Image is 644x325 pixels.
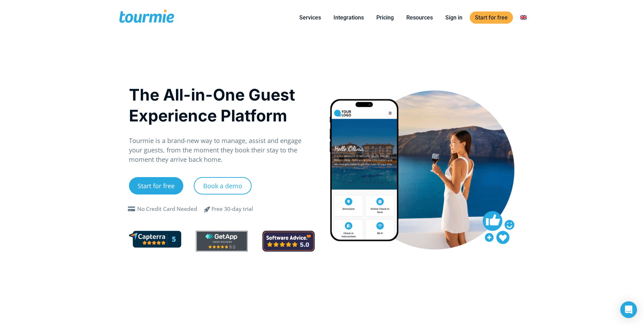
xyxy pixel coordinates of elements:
[212,205,253,213] div: Free 30-day trial
[470,11,513,24] a: Start for free
[126,206,137,212] span: 
[294,13,326,22] a: Services
[137,205,197,213] div: No Credit Card Needed
[194,177,252,195] a: Book a demo
[129,84,315,126] h1: The All-in-One Guest Experience Platform
[129,177,183,195] a: Start for free
[199,205,216,213] span: 
[620,301,637,318] div: Open Intercom Messenger
[440,13,468,22] a: Sign in
[129,136,315,164] p: Tourmie is a brand-new way to manage, assist and engage your guests, from the moment they book th...
[401,13,438,22] a: Resources
[371,13,399,22] a: Pricing
[328,13,369,22] a: Integrations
